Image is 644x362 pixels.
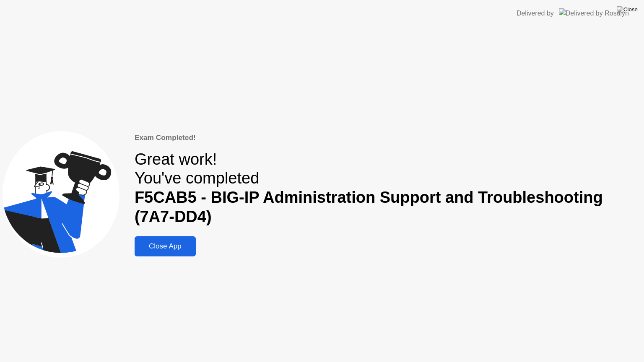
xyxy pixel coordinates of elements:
div: Exam Completed! [135,132,641,143]
div: Delivered by [517,8,554,18]
img: Close [617,6,638,13]
b: F5CAB5 - BIG-IP Administration Support and Troubleshooting (7A7-DD4) [135,189,603,225]
button: Close App [135,236,196,256]
img: Delivered by Rosalyn [559,8,629,18]
div: Great work! You've completed [135,150,641,227]
div: Close App [137,242,193,251]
